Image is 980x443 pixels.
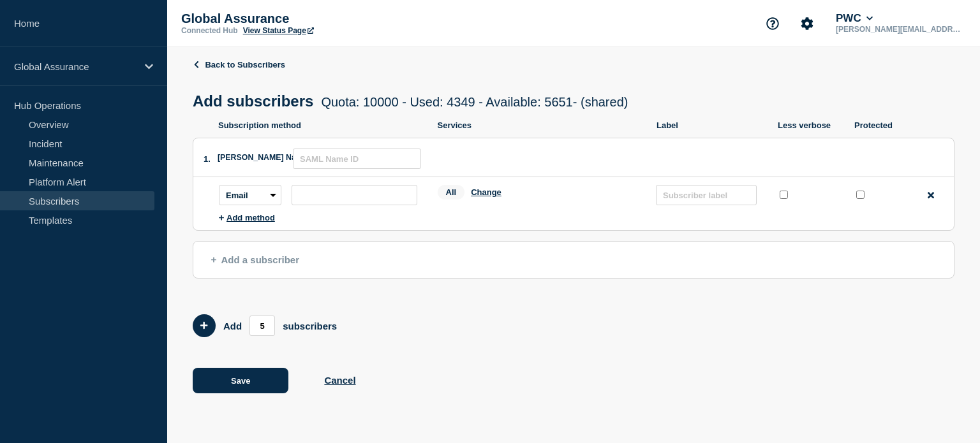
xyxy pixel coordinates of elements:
p: [PERSON_NAME][EMAIL_ADDRESS][PERSON_NAME][DOMAIN_NAME] [833,25,966,34]
p: Subscription method [218,120,425,130]
button: Save [193,368,288,393]
button: Support [759,10,786,37]
p: Connected Hub [181,26,238,35]
h1: Add subscribers [193,92,628,110]
button: Account settings [794,10,820,37]
p: Services [438,120,644,130]
button: Cancel [324,375,355,386]
input: Add members count [249,316,275,336]
input: subscription-address [292,185,417,205]
p: Less verbose [778,120,842,130]
button: PWC [833,12,875,25]
button: Change [471,187,501,197]
p: Protected [854,120,905,130]
p: subscribers [283,321,337,331]
button: Add a subscriber [193,241,954,279]
label: [PERSON_NAME] Name ID: [218,153,293,162]
button: Add method [219,213,275,222]
span: Quota: 10000 - Used: 4349 - Available: 5651 - (shared) [321,95,628,109]
a: Back to Subscribers [193,60,285,69]
p: Global Assurance [181,11,436,26]
input: Subscriber label [656,185,757,205]
p: Global Assurance [14,61,137,72]
span: 1. [204,154,211,164]
input: less verbose checkbox [780,191,788,199]
a: View Status Page [243,26,314,35]
p: Label [657,120,765,130]
button: Add 5 team members [193,314,216,337]
span: All [438,185,465,200]
input: protected checkbox [856,191,865,199]
input: SAML Name ID [293,149,421,169]
p: Add [223,321,242,331]
span: Add a subscriber [211,254,299,265]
